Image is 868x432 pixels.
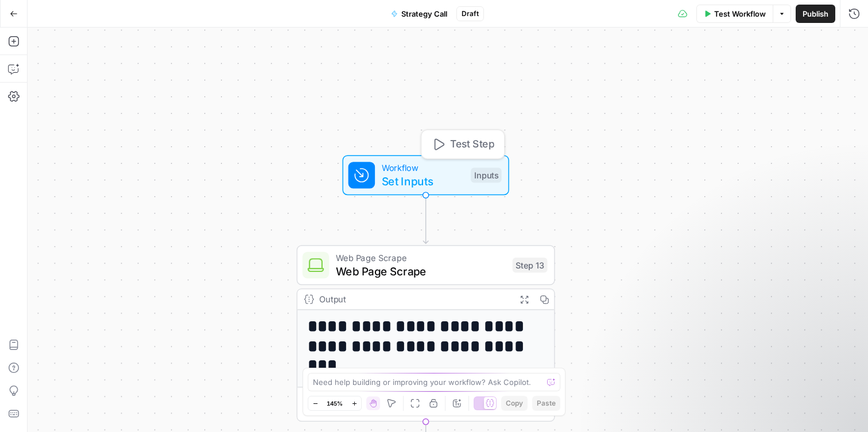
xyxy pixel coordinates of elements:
div: Step 13 [513,258,548,273]
div: This output is too large & has been abbreviated for review. to view the full content. [319,391,548,417]
div: Inputs [471,168,502,182]
button: Test Step [425,134,501,155]
span: Set Inputs [382,173,464,189]
button: Publish [796,5,835,23]
span: Web Page Scrape [336,251,506,264]
span: Test Step [450,137,494,152]
button: Strategy Call [384,5,454,23]
span: Paste [537,398,556,408]
span: Publish [803,8,828,20]
button: Copy [501,396,528,411]
span: Copy [506,398,523,408]
span: 145% [327,399,343,408]
span: Strategy Call [401,8,447,20]
button: Test Workflow [696,5,773,23]
span: Workflow [382,161,464,174]
span: Test Workflow [714,8,766,20]
g: Edge from start to step_13 [423,195,428,243]
span: Web Page Scrape [336,263,506,279]
div: Output [319,293,509,306]
span: Draft [462,9,479,19]
div: WorkflowSet InputsInputsTest Step [297,155,555,196]
button: Paste [532,396,560,411]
